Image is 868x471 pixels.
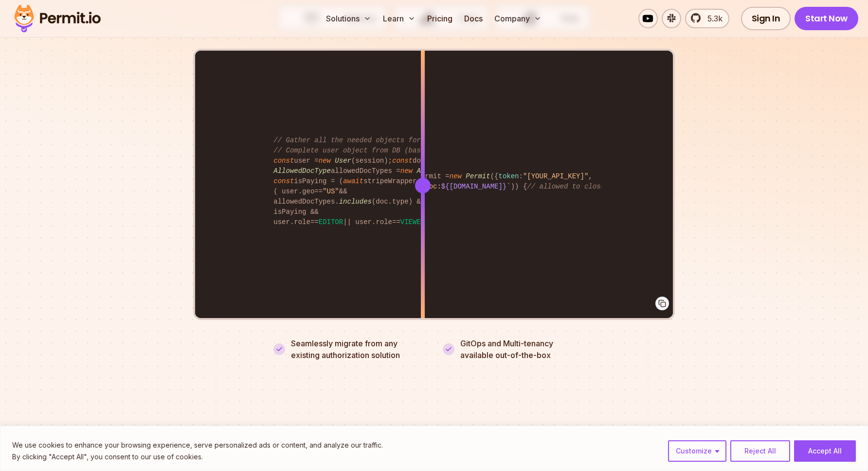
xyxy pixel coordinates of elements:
span: ${[DOMAIN_NAME]} [441,183,506,190]
button: Company [490,9,545,28]
span: // allowed to close issue [527,183,629,190]
p: By clicking "Accept All", you consent to our use of cookies. [12,451,383,463]
span: await [343,177,363,185]
code: user = (session); doc = ( , , session. ); allowedDocTypes = (user. ); isPaying = ( stripeWrapper.... [267,128,601,235]
code: { } ; permit = ({ : , }); ( permit. (user, , )) { } [267,164,601,200]
span: "US" [323,188,339,195]
span: Permit [466,172,490,180]
span: User [335,157,351,165]
button: Reject All [730,440,790,462]
a: Pricing [423,9,456,28]
span: geo [302,188,314,195]
span: type [392,198,409,206]
span: "[YOUR_API_KEY]" [523,172,588,180]
a: 5.3k [685,9,729,28]
span: new [450,172,462,180]
span: AllowedDocType [416,167,474,175]
span: 5.3k [702,13,723,24]
a: Start Now [795,7,858,30]
span: const [273,177,294,185]
span: token [498,172,519,180]
span: includes [339,198,372,206]
p: We use cookies to enhance your browsing experience, serve personalized ads or content, and analyz... [12,439,383,451]
span: role [294,218,310,226]
span: AllowedDocType [273,167,331,175]
span: role [376,218,392,226]
span: `doc: ` [421,183,511,190]
span: const [273,157,294,165]
span: EDITOR [319,218,343,226]
span: new [319,157,331,165]
button: Customize [668,440,726,462]
p: Seamlessly migrate from any existing authorization solution [291,338,425,361]
a: Sign In [741,7,791,30]
span: // Complete user object from DB (based on session object, only 3 DB queries...) [273,147,597,154]
span: VIEWER [400,218,425,226]
span: const [392,157,413,165]
span: // Gather all the needed objects for the permission check [273,136,506,144]
button: Learn [379,9,419,28]
button: Accept All [794,440,856,462]
p: GitOps and Multi-tenancy available out-of-the-box [460,338,553,361]
img: Permit logo [10,2,105,35]
span: new [400,167,413,175]
button: Solutions [322,9,375,28]
a: Docs [460,9,487,28]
